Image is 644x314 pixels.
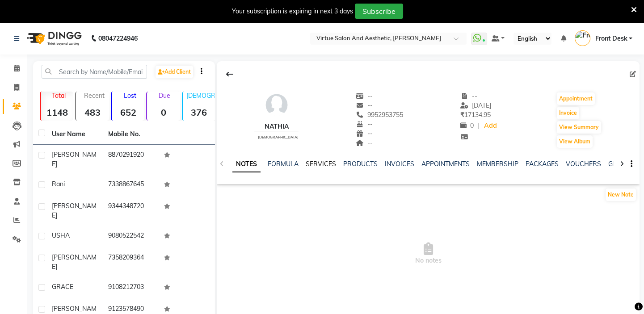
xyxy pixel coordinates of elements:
p: Total [44,92,73,100]
span: 9952953755 [356,111,403,119]
span: 17134.95 [460,111,491,119]
th: User Name [46,124,103,145]
span: -- [460,92,477,100]
button: New Note [606,188,636,201]
a: FORMULA [268,160,299,168]
img: avatar [263,92,290,118]
span: [PERSON_NAME] [52,202,97,219]
span: [DATE] [460,101,491,109]
td: 9080522542 [103,226,159,247]
span: -- [356,139,373,147]
span: USHA [52,231,70,239]
span: -- [356,130,373,138]
button: Appointment [557,92,595,105]
strong: 652 [112,107,144,118]
p: Recent [80,92,109,100]
a: INVOICES [385,160,414,168]
td: 8870291920 [103,145,159,174]
p: Due [149,92,180,100]
a: Add [483,120,498,132]
span: Rani [52,180,65,188]
span: -- [356,120,373,128]
p: [DEMOGRAPHIC_DATA] [186,92,215,100]
div: nathia [254,122,299,131]
th: Mobile No. [103,124,159,145]
p: Lost [115,92,144,100]
button: View Album [557,135,593,148]
td: 7338867645 [103,174,159,196]
span: [DEMOGRAPHIC_DATA] [258,135,299,139]
a: Add Client [156,66,193,78]
span: 0 [460,121,474,130]
button: View Summary [557,121,601,134]
b: 08047224946 [98,26,138,51]
td: 7358209364 [103,247,159,277]
button: Invoice [557,107,579,119]
span: Front Desk [595,34,627,43]
a: SERVICES [306,160,336,168]
div: Back to Client [220,66,239,83]
a: APPOINTMENTS [421,160,470,168]
span: -- [356,92,373,100]
a: VOUCHERS [566,160,601,168]
td: 9108212703 [103,277,159,299]
a: MEMBERSHIP [477,160,518,168]
strong: 1148 [41,107,73,118]
img: logo [23,26,84,51]
a: NOTES [232,156,261,172]
a: PRODUCTS [343,160,378,168]
td: 9344348720 [103,196,159,226]
img: Front Desk [575,30,590,46]
strong: 0 [147,107,180,118]
button: Subscribe [355,4,403,19]
span: [PERSON_NAME] [52,151,97,168]
span: No notes [217,209,640,298]
span: ₹ [460,111,464,119]
span: GRACE [52,283,73,291]
div: Your subscription is expiring in next 3 days [232,7,353,16]
span: [PERSON_NAME] [52,253,97,271]
a: GIFTCARDS [608,160,643,168]
strong: 483 [76,107,109,118]
strong: 376 [183,107,215,118]
a: PACKAGES [526,160,559,168]
span: | [477,121,479,130]
span: -- [356,101,373,109]
input: Search by Name/Mobile/Email/Code [42,65,147,79]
